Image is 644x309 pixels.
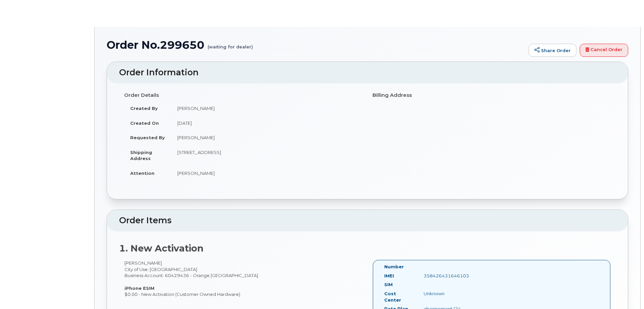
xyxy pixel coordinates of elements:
[372,92,611,98] h4: Billing Address
[171,145,362,166] td: [STREET_ADDRESS]
[419,291,473,297] div: Unknown
[171,130,362,145] td: [PERSON_NAME]
[119,243,204,254] strong: 1. New Activation
[130,106,158,111] strong: Created By
[130,170,154,176] strong: Attention
[130,120,159,126] strong: Created On
[124,92,362,98] h4: Order Details
[171,101,362,116] td: [PERSON_NAME]
[419,273,473,279] div: 358426431646103
[208,39,253,49] small: (waiting for dealer)
[171,116,362,130] td: [DATE]
[384,264,404,270] label: Number
[124,285,154,291] strong: iPhone ESIM
[119,260,367,297] div: [PERSON_NAME] City of Use: [GEOGRAPHIC_DATA] Business Account: 60429436 - Orange [GEOGRAPHIC_DATA...
[384,281,393,288] label: SIM
[119,68,616,77] h2: Order Information
[119,216,616,225] h2: Order Items
[107,39,525,51] h1: Order No.299650
[529,44,576,57] a: Share Order
[171,166,362,181] td: [PERSON_NAME]
[384,273,394,279] label: IMEI
[384,291,414,303] label: Cost Center
[580,44,628,57] a: Cancel Order
[130,135,165,140] strong: Requested By
[130,150,152,161] strong: Shipping Address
